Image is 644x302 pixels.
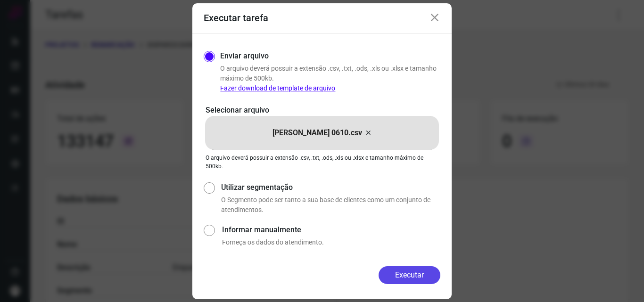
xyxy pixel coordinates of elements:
label: Informar manualmente [222,224,440,236]
h3: Executar tarefa [204,12,268,24]
label: Utilizar segmentação [221,182,440,193]
p: Selecionar arquivo [206,105,438,116]
p: [PERSON_NAME] 0610.csv [272,127,362,139]
a: Fazer download de template de arquivo [220,84,335,92]
p: O arquivo deverá possuir a extensão .csv, .txt, .ods, .xls ou .xlsx e tamanho máximo de 500kb. [206,154,438,171]
label: Enviar arquivo [220,50,269,62]
p: Forneça os dados do atendimento. [222,237,440,247]
button: Executar [379,266,440,284]
p: O Segmento pode ser tanto a sua base de clientes como um conjunto de atendimentos. [221,195,440,215]
p: O arquivo deverá possuir a extensão .csv, .txt, .ods, .xls ou .xlsx e tamanho máximo de 500kb. [220,64,440,93]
